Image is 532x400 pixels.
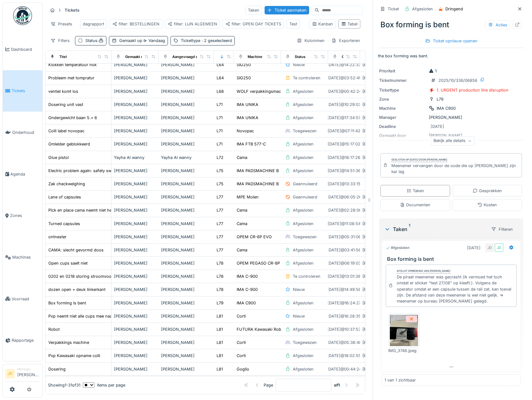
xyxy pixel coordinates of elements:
[48,62,97,68] div: Klokken temperatuur nok
[327,207,362,213] div: [DATE] @ 02:28:06
[114,353,156,359] div: [PERSON_NAME]
[48,115,97,121] div: Ondergewicht baan 5.+ 6
[217,88,224,94] div: L68
[114,128,156,134] div: [PERSON_NAME]
[379,77,426,83] div: Ticketnummer
[48,353,100,359] div: Pxp Kawasaki opname colli
[217,287,223,292] div: L78
[12,88,40,94] span: Tickets
[237,287,258,292] div: IMA C-900
[342,54,362,60] div: Gemaakt op
[200,38,232,43] span: : 2 geselecteerd
[114,115,156,121] div: [PERSON_NAME]
[48,326,60,332] div: Robot
[327,88,362,94] div: [DATE] @ 00:42:24
[3,112,42,153] a: Onderhoud
[495,243,503,252] div: JD
[237,326,285,332] div: FUTURA Kawasaki Robot
[384,225,486,233] div: Taken
[341,21,357,27] div: Tabel
[293,247,314,253] div: Afgesloten
[363,273,409,279] div: [PERSON_NAME]
[114,88,156,94] div: [PERSON_NAME]
[328,221,361,227] div: [DATE] @ 11:08:54
[114,102,156,108] div: [PERSON_NAME]
[293,115,314,121] div: Afgesloten
[237,313,246,319] div: Corti
[327,260,361,266] div: [DATE] @ 06:19:03
[293,260,314,266] div: Afgesloten
[237,366,249,372] div: Goglio
[378,17,524,33] div: Box forming is bent
[363,313,409,319] div: [PERSON_NAME]
[237,300,256,306] div: IMA C900
[363,366,409,372] div: [PERSON_NAME]
[485,20,510,29] div: Acties
[328,181,361,187] div: [DATE] @ 13:33:15
[85,38,104,44] div: Status
[48,181,85,187] div: Zak checkweighing
[293,181,317,187] div: Geannuleerd
[114,300,156,306] div: [PERSON_NAME]
[114,141,156,147] div: [PERSON_NAME]
[237,115,258,121] div: IMA UNIKA
[119,38,165,44] div: Gemaakt op
[48,75,94,81] div: Probleem met tompratur
[62,7,82,13] strong: Tickets
[5,367,40,382] a: JV Manager[PERSON_NAME]
[161,221,211,227] div: [PERSON_NAME]
[172,54,204,60] div: Aangevraagd door
[379,114,523,120] div: [PERSON_NAME]
[48,382,80,388] div: Showing 1 - 31 of 31
[3,29,42,70] a: Dashboard
[48,19,75,29] div: Presets
[237,168,279,174] div: IMA PADSMACHINE B
[328,141,360,147] div: [DATE] @ 15:17:02
[423,37,480,45] div: Ticket opnieuw openen
[327,75,362,81] div: [DATE] @ 03:52:49
[431,136,475,145] div: Bekijk alle details
[488,225,516,234] div: Filteren
[217,273,223,279] div: L78
[363,155,409,161] div: [PERSON_NAME]
[48,155,69,161] div: Glue pistol
[48,260,88,266] div: Open cups saelt niet
[437,96,443,102] div: L79
[334,382,340,388] strong: of 1
[295,54,305,60] div: Status
[17,367,40,371] div: Manager
[125,54,149,60] div: Gemaakt door
[294,36,327,45] div: Kolommen
[48,128,84,134] div: Colli label novopac
[237,273,258,279] div: IMA C-900
[397,269,450,273] div: Afsluit opmerking van [PERSON_NAME]
[217,339,223,345] div: L81
[161,300,211,306] div: [PERSON_NAME]
[114,62,156,68] div: [PERSON_NAME]
[293,194,317,200] div: Geannuleerd
[237,128,254,134] div: Novopac
[48,168,123,174] div: Electric problem again: safety switches
[114,207,156,213] div: [PERSON_NAME]
[438,77,477,83] div: 2025/10/336/06856
[3,153,42,195] a: Agenda
[48,141,90,147] div: Omleider geblokkeerd
[327,366,362,372] div: [DATE] @ 00:44:24
[114,366,156,372] div: [PERSON_NAME]
[293,128,317,134] div: Toegewezen
[48,207,155,213] div: Pick en place cama neemt niet het karton goed en opem
[264,382,273,388] div: Page
[431,124,444,129] div: [DATE]
[114,155,156,161] div: Yayha Al wanny
[293,221,314,227] div: Afgesloten
[12,296,40,302] span: Voorraad
[217,353,223,359] div: L81
[293,88,314,94] div: Afgesloten
[293,75,320,81] div: Te controleren
[293,102,314,108] div: Afgesloten
[48,247,104,253] div: CAMA: slecht gevormd doos
[387,256,518,262] h3: Box forming is bent
[327,287,361,292] div: [DATE] @ 14:49:56
[437,105,456,111] div: IMA C900
[293,287,305,292] div: Nieuw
